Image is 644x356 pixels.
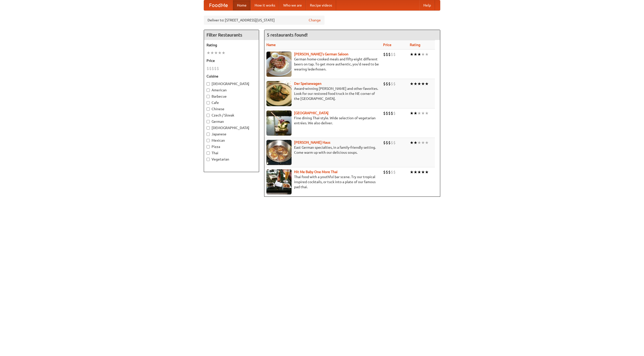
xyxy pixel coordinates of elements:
li: $ [391,81,393,87]
li: ★ [410,140,414,145]
a: Home [233,0,251,10]
li: $ [391,52,393,57]
input: Czech / Slovak [207,114,210,117]
li: ★ [414,110,417,116]
li: ★ [414,169,417,175]
li: ★ [421,110,425,116]
li: $ [212,66,214,71]
li: ★ [414,81,417,87]
label: [DEMOGRAPHIC_DATA] [207,125,256,130]
li: ★ [414,52,417,57]
li: ★ [425,52,429,57]
input: Thai [207,151,210,155]
a: How it works [251,0,279,10]
input: Vegetarian [207,158,210,161]
a: Der Speisewagen [294,82,321,86]
img: satay.jpg [266,110,292,136]
li: ★ [222,50,225,56]
label: Barbecue [207,94,256,99]
li: $ [393,52,396,57]
li: $ [383,81,386,87]
li: $ [383,52,386,57]
li: $ [388,110,391,116]
label: Thai [207,150,256,155]
li: $ [393,81,396,87]
li: $ [391,140,393,145]
li: ★ [421,140,425,145]
li: $ [383,110,386,116]
input: Japanese [207,133,210,136]
a: [PERSON_NAME] Haus [294,140,330,144]
p: Fine dining Thai-style. Wide selection of vegetarian entrées. We also deliver. [266,115,379,126]
a: Rating [410,43,420,47]
label: Chinese [207,106,256,111]
li: $ [383,140,386,145]
a: Price [383,43,391,47]
h4: Filter Restaurants [204,30,259,40]
h5: Rating [207,43,256,48]
li: ★ [417,140,421,145]
li: $ [388,52,391,57]
li: $ [214,66,217,71]
a: Hit Me Baby One More Thai [294,170,338,174]
li: ★ [425,81,429,87]
li: ★ [417,52,421,57]
li: $ [207,66,209,71]
img: kohlhaus.jpg [266,140,292,165]
li: $ [393,140,396,145]
li: ★ [410,52,414,57]
label: Pizza [207,144,256,149]
li: $ [386,52,388,57]
li: $ [383,169,386,175]
li: $ [386,81,388,87]
p: Award-winning [PERSON_NAME] and other favorites. Look for our restored food truck in the NE corne... [266,86,379,101]
li: $ [386,169,388,175]
li: ★ [410,169,414,175]
li: $ [393,169,396,175]
li: ★ [417,81,421,87]
a: [GEOGRAPHIC_DATA] [294,111,329,115]
label: Cafe [207,100,256,105]
li: ★ [421,52,425,57]
li: ★ [214,50,218,56]
a: Recipe videos [306,0,336,10]
a: [PERSON_NAME]'s German Saloon [294,52,348,56]
a: Name [266,43,276,47]
h5: Cuisine [207,74,256,79]
li: ★ [414,140,417,145]
a: Who we are [279,0,306,10]
li: ★ [421,169,425,175]
li: ★ [417,169,421,175]
li: ★ [425,110,429,116]
li: $ [388,169,391,175]
a: FoodMe [204,0,233,10]
img: babythai.jpg [266,169,292,194]
li: ★ [210,50,214,56]
label: Vegetarian [207,157,256,162]
img: esthers.jpg [266,52,292,77]
li: ★ [425,169,429,175]
li: ★ [421,81,425,87]
li: $ [391,110,393,116]
label: Japanese [207,132,256,137]
a: Change [309,18,321,23]
p: Thai food with a youthful bar scene. Try our tropical inspired cocktails, or tuck into a plate of... [266,174,379,189]
li: ★ [207,50,210,56]
input: American [207,89,210,92]
li: ★ [425,140,429,145]
input: Mexican [207,139,210,142]
input: Chinese [207,107,210,111]
li: $ [209,66,212,71]
label: [DEMOGRAPHIC_DATA] [207,81,256,86]
input: German [207,120,210,123]
input: Barbecue [207,95,210,98]
label: Czech / Slovak [207,113,256,118]
h5: Price [207,58,256,63]
input: Cafe [207,101,210,104]
li: ★ [410,110,414,116]
li: $ [393,110,396,116]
